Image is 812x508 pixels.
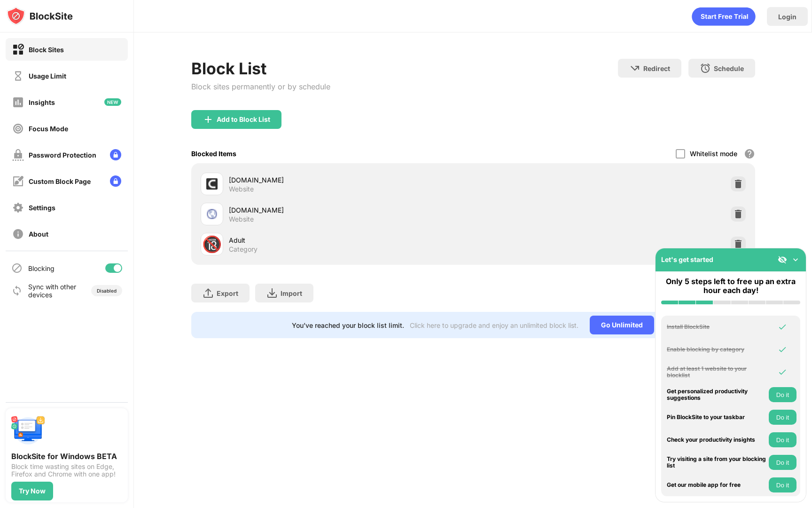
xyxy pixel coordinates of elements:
img: sync-icon.svg [11,285,23,296]
img: omni-setup-toggle.svg [791,255,800,264]
img: new-icon.svg [104,98,121,106]
img: omni-check.svg [778,367,787,377]
img: lock-menu.svg [110,175,121,187]
div: Login [778,13,796,21]
div: Add to Block List [217,116,270,123]
img: push-desktop.svg [11,414,45,448]
div: Usage Limit [29,72,66,80]
img: about-off.svg [12,228,24,240]
img: time-usage-off.svg [12,70,24,82]
div: Blocked Items [191,150,236,158]
img: focus-off.svg [12,123,24,135]
div: Website [229,185,254,193]
div: Block Sites [29,46,64,54]
button: Do it [769,410,796,425]
div: BlockSite for Windows BETA [11,452,122,461]
img: blocking-icon.svg [11,262,23,274]
button: Do it [769,477,796,492]
div: Disabled [97,288,117,294]
img: lock-menu.svg [110,149,121,160]
div: Focus Mode [29,125,68,133]
div: Redirect [643,64,670,72]
div: Block time wasting sites on Edge, Firefox and Chrome with one app! [11,463,122,478]
div: Schedule [714,64,744,72]
img: favicons [206,178,218,190]
div: Block List [191,59,330,78]
button: Do it [769,387,796,402]
div: [DOMAIN_NAME] [229,205,473,215]
div: You’ve reached your block list limit. [292,321,404,329]
div: Sync with other devices [28,283,77,299]
div: Install BlockSite [667,324,766,330]
div: Adult [229,235,473,245]
img: insights-off.svg [12,96,24,108]
div: Go Unlimited [590,316,654,334]
div: Block sites permanently or by schedule [191,82,330,91]
img: logo-blocksite.svg [7,7,73,25]
div: Settings [29,204,55,212]
div: Get personalized productivity suggestions [667,388,766,402]
button: Do it [769,455,796,470]
div: Custom Block Page [29,177,91,185]
div: Let's get started [661,255,713,263]
div: [DOMAIN_NAME] [229,175,473,185]
img: settings-off.svg [12,202,24,214]
div: Pin BlockSite to your taskbar [667,414,766,421]
div: Click here to upgrade and enjoy an unlimited block list. [410,321,578,329]
div: Website [229,215,254,223]
div: Export [217,289,238,297]
div: Blocking [28,264,55,272]
button: Do it [769,432,796,447]
div: Import [281,289,302,297]
div: Category [229,245,258,254]
div: Try Now [19,487,46,495]
div: Insights [29,98,55,106]
div: animation [692,7,756,26]
img: omni-check.svg [778,322,787,332]
div: Enable blocking by category [667,346,766,353]
div: Password Protection [29,151,96,159]
img: favicons [206,208,218,220]
div: Add at least 1 website to your blocklist [667,365,766,379]
div: Check your productivity insights [667,437,766,443]
img: eye-not-visible.svg [778,255,787,264]
img: omni-check.svg [778,345,787,354]
div: Whitelist mode [690,150,737,158]
div: Get our mobile app for free [667,482,766,488]
div: Try visiting a site from your blocking list [667,456,766,469]
div: 🔞 [202,235,222,254]
img: block-on.svg [12,44,24,56]
div: About [29,230,48,238]
img: customize-block-page-off.svg [12,175,24,187]
div: Only 5 steps left to free up an extra hour each day! [661,277,800,295]
img: password-protection-off.svg [12,149,24,161]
